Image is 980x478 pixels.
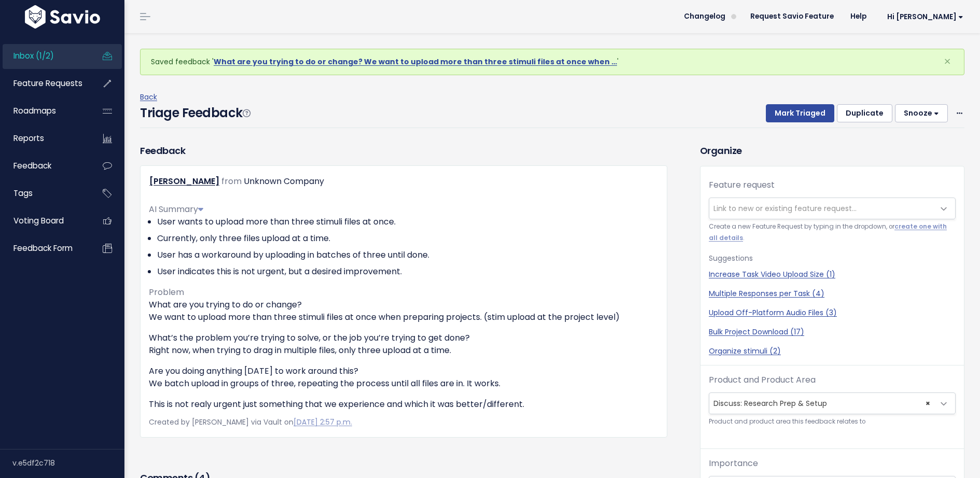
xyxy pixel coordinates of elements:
[221,175,242,187] span: from
[13,78,82,89] span: Feature Requests
[700,144,964,158] h3: Organize
[709,269,956,280] a: Increase Task Video Upload Size (1)
[713,203,857,214] span: Link to new or existing feature request...
[149,365,659,390] p: Are you doing anything [DATE] to work around this? We batch upload in groups of three, repeating ...
[3,236,86,260] a: Feedback form
[157,249,659,261] li: User has a workaround by uploading in batches of three until done.
[22,5,103,29] img: logo-white.9d6f32f41409.svg
[12,449,124,476] div: v.e5df2c718
[140,92,157,102] a: Back
[709,252,956,265] p: Suggestions
[709,457,758,470] label: Importance
[13,243,73,254] span: Feedback form
[214,57,617,67] a: What are you trying to do or change? We want to upload more than three stimuli files at once when …
[842,9,875,24] a: Help
[684,13,725,20] span: Changelog
[926,393,930,414] span: ×
[709,416,956,427] small: Product and product area this feedback relates to
[140,144,185,158] h3: Feedback
[709,346,956,357] a: Organize stimuli (2)
[3,154,86,178] a: Feedback
[140,104,250,122] h4: Triage Feedback
[13,160,51,171] span: Feedback
[709,307,956,318] a: Upload Off-Platform Audio Files (3)
[945,443,970,468] iframe: Intercom live chat
[3,126,86,150] a: Reports
[140,49,964,75] div: Saved feedback ' '
[887,13,963,21] span: Hi [PERSON_NAME]
[709,179,775,191] label: Feature request
[13,188,33,199] span: Tags
[13,105,56,116] span: Roadmaps
[149,417,352,427] span: Created by [PERSON_NAME] via Vault on
[875,9,972,25] a: Hi [PERSON_NAME]
[149,286,184,298] span: Problem
[837,104,892,123] button: Duplicate
[13,133,44,144] span: Reports
[149,398,659,411] p: This is not realy urgent just something that we experience and which it was better/different.
[3,209,86,233] a: Voting Board
[709,392,956,414] span: Discuss: Research Prep & Setup
[709,327,956,338] a: Bulk Project Download (17)
[244,174,324,189] div: Unknown Company
[293,417,352,427] a: [DATE] 2:57 p.m.
[149,175,219,187] a: [PERSON_NAME]
[709,374,816,386] label: Product and Product Area
[933,49,961,74] button: Close
[3,72,86,95] a: Feature Requests
[3,44,86,68] a: Inbox (1/2)
[709,288,956,299] a: Multiple Responses per Task (4)
[149,299,659,324] p: What are you trying to do or change? We want to upload more than three stimuli files at once when...
[709,393,934,414] span: Discuss: Research Prep & Setup
[157,265,659,278] li: User indicates this is not urgent, but a desired improvement.
[13,215,64,226] span: Voting Board
[3,181,86,205] a: Tags
[944,53,951,70] span: ×
[766,104,834,123] button: Mark Triaged
[13,50,54,61] span: Inbox (1/2)
[895,104,948,123] button: Snooze
[157,232,659,245] li: Currently, only three files upload at a time.
[3,99,86,123] a: Roadmaps
[742,9,842,24] a: Request Savio Feature
[157,216,659,228] li: User wants to upload more than three stimuli files at once.
[709,221,956,244] small: Create a new Feature Request by typing in the dropdown, or .
[709,222,947,242] a: create one with all details
[149,203,203,215] span: AI Summary
[149,332,659,357] p: What’s the problem you’re trying to solve, or the job you’re trying to get done? Right now, when ...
